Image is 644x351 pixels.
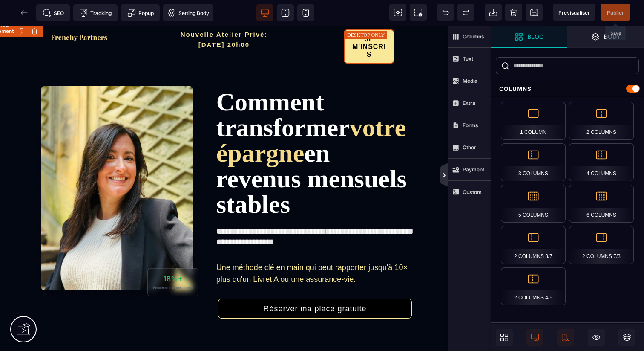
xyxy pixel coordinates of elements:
[463,144,476,151] strong: Other
[558,9,590,16] span: Previsualiser
[567,26,644,48] span: Open Layer Manager
[218,273,411,293] button: Réserver ma place gratuite
[463,78,477,84] strong: Media
[389,4,406,21] span: View components
[463,55,473,62] strong: Text
[501,267,566,305] div: 2 Columns 4/5
[496,329,513,346] span: Open Blocks
[527,33,543,40] strong: Bloc
[607,9,624,16] span: Publier
[43,9,64,17] span: SEO
[463,122,478,128] strong: Forms
[569,143,634,181] div: 4 Columns
[50,8,109,16] img: f2a3730b544469f405c58ab4be6274e8_Capture_d%E2%80%99e%CC%81cran_2025-09-01_a%CC%80_20.57.27.png
[127,9,154,17] span: Popup
[569,102,634,140] div: 2 Columns
[569,185,634,223] div: 6 Columns
[557,329,574,346] span: Mobile Only
[618,329,635,346] span: Open Layer Manager
[491,81,644,97] div: Columns
[463,100,475,106] strong: Extra
[216,64,414,191] h1: Comment transformer en revenus mensuels stables
[344,4,394,38] button: JE M'INSCRIS
[410,4,427,21] span: Screenshot
[588,329,605,346] span: Hide/Show Block
[38,57,200,273] img: 446cf0c0aa799fe4e8bad5fc7e2d2e54_Capture_d%E2%80%99e%CC%81cran_2025-09-01_a%CC%80_21.00.57.png
[152,4,297,29] h2: Nouvelle Atelier Privé: [DATE] 20h00
[604,33,621,40] strong: Body
[526,329,543,346] span: Desktop Only
[463,33,484,40] strong: Columns
[167,9,209,17] span: Setting Body
[79,9,112,17] span: Tracking
[216,238,408,258] span: Une méthode clé en main qui peut rapporter jusqu'à 10× plus qu'un Livret A ou une assurance-vie.
[501,185,566,223] div: 5 Columns
[491,26,567,48] span: Open Blocks
[569,226,634,264] div: 2 Columns 7/3
[216,88,406,142] span: votre épargne
[553,4,595,21] span: Preview
[463,189,482,195] strong: Custom
[501,102,566,140] div: 1 Column
[501,143,566,181] div: 3 Columns
[463,166,484,173] strong: Payment
[501,226,566,264] div: 2 Columns 3/7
